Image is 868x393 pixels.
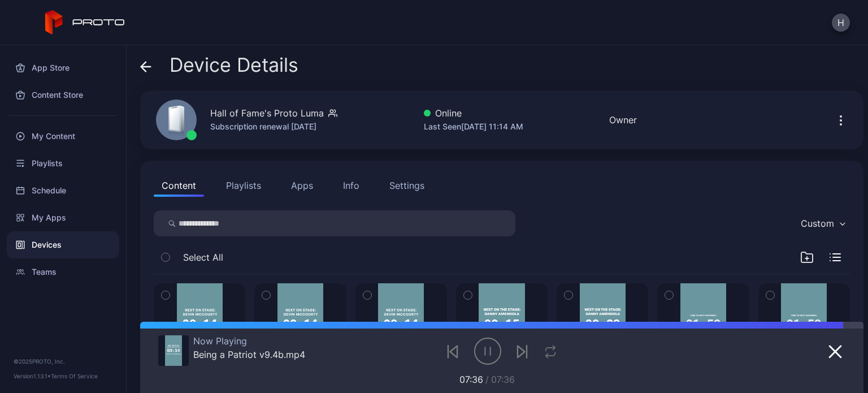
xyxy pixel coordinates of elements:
button: Content [154,174,204,197]
a: Schedule [7,177,119,204]
a: My Apps [7,204,119,231]
div: Hall of Fame's Proto Luma [210,106,324,120]
button: Playlists [218,174,269,197]
a: My Content [7,123,119,150]
span: Device Details [170,54,298,76]
button: H [832,14,850,32]
a: Content Store [7,81,119,109]
span: 07:36 [491,374,515,385]
span: Select All [183,251,223,264]
div: Online [424,106,523,120]
span: Version 1.13.1 • [14,373,51,379]
button: Info [335,174,367,197]
span: / [485,374,489,385]
div: Settings [389,179,424,192]
div: Being a Patriot v9.4b.mp4 [193,349,305,360]
div: Last Seen [DATE] 11:14 AM [424,120,523,133]
div: Now Playing [193,335,305,347]
button: Settings [381,174,432,197]
div: Owner [609,113,637,127]
a: App Store [7,54,119,81]
button: Apps [283,174,321,197]
div: Subscription renewal [DATE] [210,120,337,133]
a: Terms Of Service [51,373,98,379]
span: 07:36 [459,374,483,385]
a: Devices [7,231,119,258]
div: Info [343,179,359,192]
a: Teams [7,258,119,286]
a: Playlists [7,150,119,177]
button: Custom [795,210,850,236]
div: © 2025 PROTO, Inc. [14,357,112,366]
div: Custom [801,218,834,229]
